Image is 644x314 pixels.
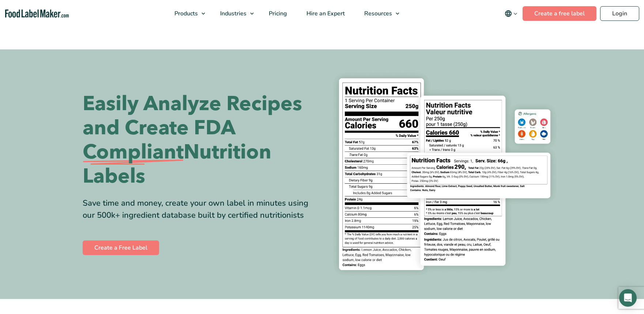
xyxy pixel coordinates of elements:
div: Open Intercom Messenger [619,289,637,307]
span: Resources [362,10,393,18]
span: Pricing [267,10,288,18]
a: Create a Free Label [83,240,159,255]
h1: Easily Analyze Recipes and Create FDA Nutrition Labels [83,92,317,188]
a: Login [600,6,639,21]
span: Industries [218,10,247,18]
div: Save time and money, create your own label in minutes using our 500k+ ingredient database built b... [83,197,317,221]
span: Products [172,10,199,18]
a: Create a free label [523,6,596,21]
span: Hire an Expert [304,10,346,18]
span: Compliant [83,140,184,164]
